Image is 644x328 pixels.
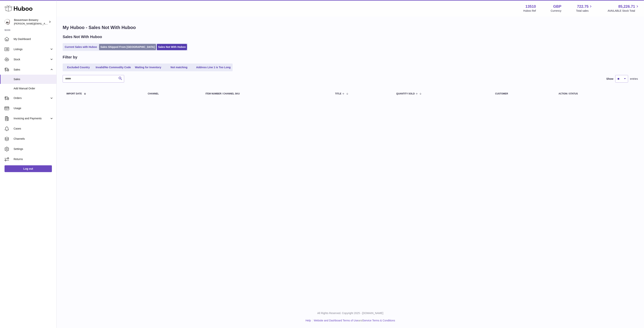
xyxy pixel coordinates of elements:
[14,137,54,141] span: Channels
[66,93,82,95] span: Import date
[523,9,536,13] div: Huboo Ref
[133,64,163,71] a: Waiting for Inventory
[14,37,54,41] span: My Dashboard
[608,4,639,13] a: 85,226.71 AVAILABLE Stock Total
[14,87,54,90] span: Add Manual Order
[526,4,536,9] strong: 13510
[559,93,634,95] div: Action / Status
[63,55,77,60] h2: Filter by
[14,68,50,71] span: Sales
[5,165,52,172] a: Log out
[305,319,311,322] a: Help
[148,93,198,95] div: Channel
[363,319,395,322] a: Service Terms & Conditions
[630,77,638,81] span: entries
[205,93,328,95] div: Item Number / Channel SKU
[577,4,589,9] span: 722.75
[14,96,50,100] span: Orders
[14,48,50,51] span: Listings
[14,18,48,25] div: Beavertown Brewery
[14,77,54,81] span: Sales
[14,147,54,151] span: Settings
[60,311,641,315] p: All Rights Reserved. Copyright 2025 - [DOMAIN_NAME]
[396,93,415,95] span: Quantity Sold
[553,4,561,9] strong: GBP
[14,117,50,120] span: Invoicing and Payments
[312,319,395,322] li: and
[94,64,132,71] a: Invalid/No Commodity Code
[314,319,358,322] a: Website and Dashboard Terms of Use
[618,4,635,9] span: 85,226.71
[5,19,10,25] img: Matthew.McCormack@beavertownbrewery.co.uk
[63,34,102,39] h2: Sales Not With Huboo
[63,64,94,71] a: Excluded Country
[14,127,54,130] span: Cases
[576,9,593,13] span: Total sales
[608,9,639,13] span: AVAILABLE Stock Total
[157,44,187,50] a: Sales Not With Huboo
[14,58,50,61] span: Stock
[63,25,638,31] h1: My Huboo - Sales Not With Huboo
[495,93,551,95] div: Customer
[164,64,194,71] a: Not matching
[606,77,613,81] label: Show
[195,64,232,71] a: Address Line 1 is Too Long
[335,93,341,95] span: Title
[63,44,98,50] a: Current Sales with Huboo
[14,107,54,110] span: Usage
[551,9,562,13] div: Currency
[576,4,593,13] a: 722.75 Total sales
[14,22,96,25] span: [PERSON_NAME][EMAIL_ADDRESS][PERSON_NAME][DOMAIN_NAME]
[14,157,54,161] span: Returns
[99,44,156,50] a: Sales Shipped From [GEOGRAPHIC_DATA]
